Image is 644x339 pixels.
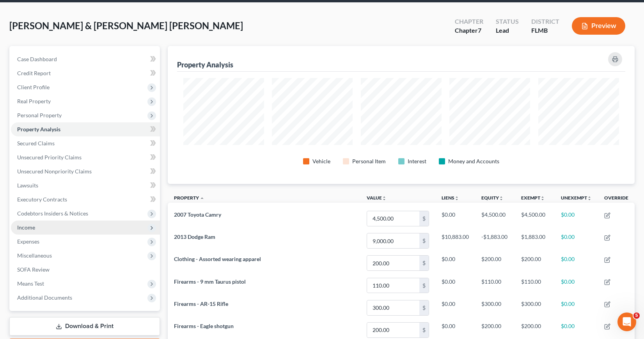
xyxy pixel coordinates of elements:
input: 0.00 [367,233,419,248]
span: Codebtors Insiders & Notices [17,210,88,217]
a: Property expand_less [174,195,204,201]
span: 7 [478,26,481,34]
div: Vehicle [312,157,330,165]
span: SOFA Review [17,266,50,273]
td: $0.00 [435,252,475,274]
span: Executory Contracts [17,196,67,203]
div: $ [419,256,429,270]
td: -$1,883.00 [475,230,515,252]
a: Property Analysis [11,122,160,136]
div: FLMB [531,26,559,35]
span: 2013 Dodge Ram [174,233,215,240]
a: Exemptunfold_more [521,195,545,201]
button: Preview [572,17,625,35]
div: Money and Accounts [448,157,499,165]
span: Client Profile [17,84,50,90]
input: 0.00 [367,278,419,293]
span: [PERSON_NAME] & [PERSON_NAME] [PERSON_NAME] [9,20,243,31]
td: $1,883.00 [515,230,555,252]
input: 0.00 [367,323,419,337]
a: Credit Report [11,66,160,80]
td: $200.00 [475,252,515,274]
input: 0.00 [367,211,419,226]
span: Additional Documents [17,294,72,301]
td: $10,883.00 [435,230,475,252]
td: $0.00 [435,207,475,230]
a: Download & Print [9,317,160,335]
a: Valueunfold_more [367,195,387,201]
div: $ [419,233,429,248]
div: $ [419,211,429,226]
span: Unsecured Priority Claims [17,154,82,161]
a: Case Dashboard [11,52,160,66]
td: $0.00 [435,274,475,297]
span: Income [17,224,35,231]
div: $ [419,300,429,315]
input: 0.00 [367,256,419,270]
td: $0.00 [555,252,598,274]
span: 2007 Toyota Camry [174,211,221,218]
div: Personal Item [352,157,386,165]
a: Unsecured Priority Claims [11,150,160,164]
td: $0.00 [555,230,598,252]
span: Real Property [17,98,51,104]
i: unfold_more [454,196,459,201]
i: unfold_more [540,196,545,201]
div: $ [419,323,429,337]
td: $4,500.00 [515,207,555,230]
div: Interest [408,157,426,165]
div: Property Analysis [177,60,233,69]
td: $200.00 [515,252,555,274]
th: Override [598,190,635,208]
a: Unexemptunfold_more [561,195,592,201]
i: unfold_more [382,196,387,201]
i: unfold_more [499,196,504,201]
td: $110.00 [475,274,515,297]
td: $110.00 [515,274,555,297]
td: $0.00 [555,207,598,230]
div: $ [419,278,429,293]
div: Status [496,17,519,26]
span: Lawsuits [17,182,38,189]
i: expand_less [200,196,204,201]
a: Unsecured Nonpriority Claims [11,164,160,178]
input: 0.00 [367,300,419,315]
span: Means Test [17,280,44,287]
span: Expenses [17,238,39,245]
a: SOFA Review [11,263,160,277]
span: Unsecured Nonpriority Claims [17,168,92,175]
span: Secured Claims [17,140,55,147]
span: Case Dashboard [17,56,57,62]
a: Equityunfold_more [481,195,504,201]
td: $0.00 [435,297,475,319]
span: Firearms - 9 mm Taurus pistol [174,278,246,285]
div: Lead [496,26,519,35]
i: unfold_more [587,196,592,201]
td: $300.00 [515,297,555,319]
span: 5 [633,313,640,319]
a: Lawsuits [11,178,160,192]
td: $4,500.00 [475,207,515,230]
span: Firearms - Eagle shotgun [174,323,234,329]
a: Executory Contracts [11,192,160,207]
a: Liensunfold_more [442,195,459,201]
span: Miscellaneous [17,252,52,259]
span: Credit Report [17,70,51,76]
div: Chapter [455,17,483,26]
div: Chapter [455,26,483,35]
td: $0.00 [555,274,598,297]
div: District [531,17,559,26]
td: $0.00 [555,297,598,319]
td: $300.00 [475,297,515,319]
iframe: Intercom live chat [617,313,636,331]
span: Property Analysis [17,126,60,132]
span: Firearms - AR-15 Rifle [174,300,228,307]
span: Personal Property [17,112,62,118]
span: Clothing - Assorted wearing apparel [174,256,261,262]
a: Secured Claims [11,136,160,150]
